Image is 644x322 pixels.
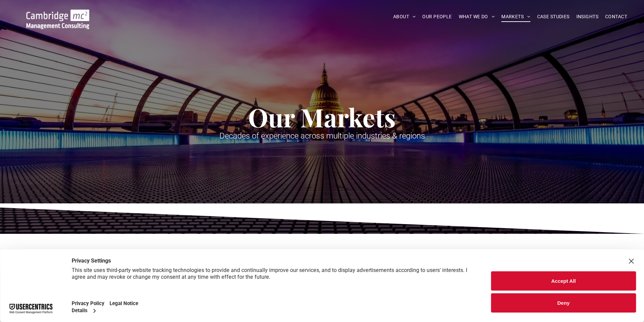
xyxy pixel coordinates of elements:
[602,11,630,22] a: CONTACT
[390,11,419,22] a: ABOUT
[419,11,455,22] a: OUR PEOPLE
[26,10,89,18] a: Your Business Transformed | Cambridge Management Consulting
[455,11,498,22] a: WHAT WE DO
[219,131,425,141] span: Decades of experience across multiple industries & regions
[498,11,533,22] a: MARKETS
[534,11,573,22] a: CASE STUDIES
[573,11,602,22] a: INSIGHTS
[26,9,89,29] img: Go to Homepage
[248,100,396,134] span: Our Markets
